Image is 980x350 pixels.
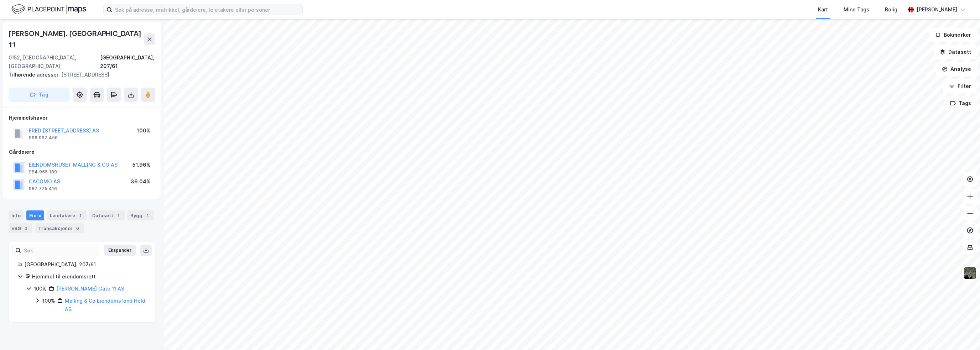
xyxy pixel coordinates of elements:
[34,284,47,293] div: 100%
[127,210,154,220] div: Bygg
[944,316,980,350] div: Kontrollprogram for chat
[9,72,61,78] span: Tilhørende adresser:
[131,177,151,186] div: 36.04%
[944,316,980,350] iframe: Chat Widget
[22,225,30,232] div: 3
[9,28,144,51] div: [PERSON_NAME]. [GEOGRAPHIC_DATA] 11
[112,4,302,15] input: Søk på adresse, matrikkel, gårdeiere, leietakere eller personer
[74,225,81,232] div: 6
[885,5,897,14] div: Bolig
[9,70,150,79] div: [STREET_ADDRESS]
[944,96,977,110] button: Tags
[9,148,155,156] div: Gårdeiere
[934,45,977,59] button: Datasett
[115,212,122,219] div: 1
[936,62,977,76] button: Analyse
[35,223,84,233] div: Transaksjoner
[100,53,155,70] div: [GEOGRAPHIC_DATA], 207/61
[77,212,84,219] div: 1
[11,3,86,16] img: logo.f888ab2527a4732fd821a326f86c7f29.svg
[9,53,100,70] div: 0152, [GEOGRAPHIC_DATA], [GEOGRAPHIC_DATA]
[104,245,136,256] button: Ekspander
[29,135,58,141] div: 996 997 456
[144,212,151,219] div: 1
[943,79,977,93] button: Filter
[844,5,869,14] div: Mine Tags
[132,161,151,169] div: 51.96%
[9,114,155,122] div: Hjemmelshaver
[9,223,32,233] div: ESG
[9,88,70,102] button: Tag
[137,126,151,135] div: 100%
[21,245,99,256] input: Søk
[963,266,977,280] img: 9k=
[47,210,87,220] div: Leietakere
[42,297,55,305] div: 100%
[29,169,57,175] div: 984 955 189
[32,272,146,281] div: Hjemmel til eiendomsrett
[24,260,146,269] div: [GEOGRAPHIC_DATA], 207/61
[818,5,828,14] div: Kart
[29,186,57,192] div: 987 775 416
[65,298,145,312] a: Malling & Co Eiendomsfond Hold AS
[9,210,24,220] div: Info
[929,28,977,42] button: Bokmerker
[89,210,125,220] div: Datasett
[917,5,957,14] div: [PERSON_NAME]
[26,210,44,220] div: Eiere
[56,286,124,292] a: [PERSON_NAME] Gate 11 AS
